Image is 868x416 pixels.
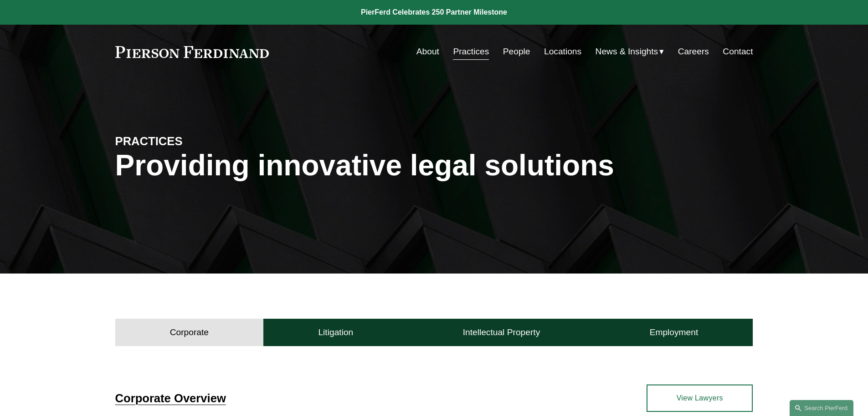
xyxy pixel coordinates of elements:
[596,43,664,60] a: folder dropdown
[723,43,753,60] a: Contact
[678,43,709,60] a: Careers
[318,327,353,338] h4: Litigation
[790,400,853,416] a: Search this site
[650,327,699,338] h4: Employment
[115,134,275,148] h4: PRACTICES
[503,43,530,60] a: People
[115,392,226,405] a: Corporate Overview
[115,149,753,182] h1: Providing innovative legal solutions
[647,384,753,412] a: View Lawyers
[416,43,439,60] a: About
[170,327,209,338] h4: Corporate
[453,43,489,60] a: Practices
[544,43,581,60] a: Locations
[596,44,658,60] span: News & Insights
[463,327,540,338] h4: Intellectual Property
